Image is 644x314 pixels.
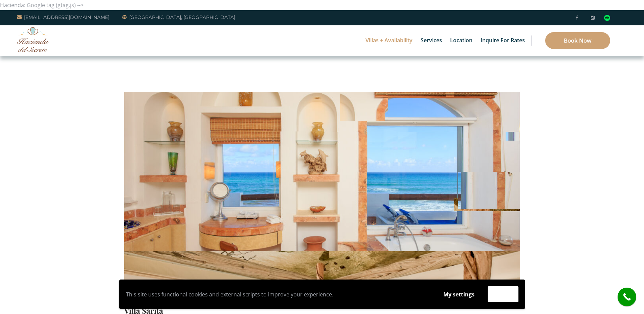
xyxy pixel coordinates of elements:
[124,40,520,303] img: IMG_1293-Editar-1000x667.jpg
[437,287,481,302] button: My settings
[126,289,430,299] p: This site uses functional cookies and external scripts to improve your experience.
[604,15,610,21] img: Tripadvisor_logomark.svg
[618,288,636,306] a: call
[122,13,235,21] a: [GEOGRAPHIC_DATA], [GEOGRAPHIC_DATA]
[619,289,635,305] i: call
[477,25,528,56] a: Inquire for Rates
[604,15,610,21] div: Read traveler reviews on Tripadvisor
[545,32,610,49] a: Book Now
[447,25,476,56] a: Location
[17,27,49,52] img: Awesome Logo
[125,40,520,303] img: IMG_1293-Editar-1000x667.jpg
[17,13,109,21] a: [EMAIL_ADDRESS][DOMAIN_NAME]
[417,25,445,56] a: Services
[362,25,416,56] a: Villas + Availability
[488,286,518,302] button: Accept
